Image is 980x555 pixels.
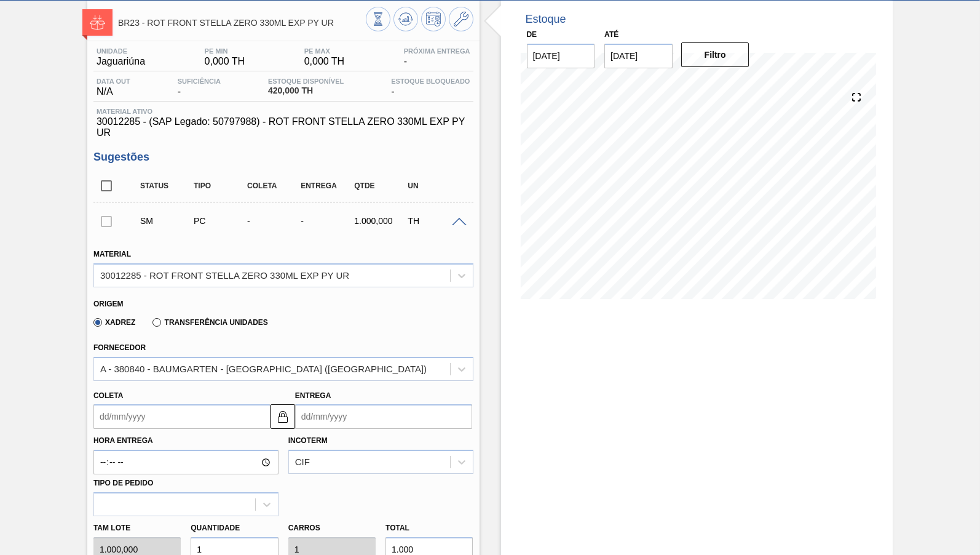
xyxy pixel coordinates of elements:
div: - [175,78,224,97]
label: Tam lote [93,519,181,537]
span: 30012285 - (SAP Legado: 50797988) - ROT FRONT STELLA ZERO 330ML EXP PY UR [97,116,470,138]
button: Programar Estoque [421,7,446,31]
span: Unidade [97,47,145,55]
label: Até [604,30,618,39]
div: - [298,216,356,226]
div: Qtde [351,182,409,190]
label: Fornecedor [93,343,146,352]
div: Tipo [191,182,249,190]
input: dd/mm/yyyy [295,404,472,429]
label: Entrega [295,391,331,400]
label: De [527,30,537,39]
label: Material [93,250,131,258]
span: PE MIN [205,47,245,55]
div: - [244,216,302,226]
div: Coleta [244,182,302,190]
label: Incoterm [288,436,328,445]
div: Estoque [526,13,566,26]
button: locked [271,404,295,429]
div: Sugestão Manual [137,216,196,226]
span: Suficiência [178,78,221,85]
img: locked [275,409,290,424]
span: Próxima Entrega [404,47,470,55]
div: Status [137,182,196,190]
div: Pedido de Compra [191,216,249,226]
div: N/A [93,78,133,97]
div: A - 380840 - BAUMGARTEN - [GEOGRAPHIC_DATA] ([GEOGRAPHIC_DATA]) [100,364,427,374]
span: PE MAX [304,47,345,55]
div: - [401,47,473,67]
span: 0,000 TH [205,56,245,67]
span: Material ativo [97,108,470,115]
span: Estoque Disponível [268,78,344,85]
label: Tipo de pedido [93,479,153,487]
input: dd/mm/yyyy [604,44,673,68]
span: Data out [97,78,130,85]
label: Coleta [93,391,123,400]
button: Visão Geral dos Estoques [366,7,390,31]
input: dd/mm/yyyy [527,44,595,68]
div: Entrega [298,182,356,190]
span: 0,000 TH [304,56,345,67]
span: Estoque Bloqueado [391,78,470,85]
label: Origem [93,300,124,308]
span: Jaguariúna [97,56,145,67]
label: Transferência Unidades [152,318,267,327]
button: Atualizar Gráfico [393,7,418,31]
input: dd/mm/yyyy [93,404,271,429]
span: BR23 - ROT FRONT STELLA ZERO 330ML EXP PY UR [118,18,366,28]
div: CIF [295,457,310,468]
button: Filtro [681,42,749,67]
label: Total [385,524,409,532]
span: 420,000 TH [268,86,344,95]
label: Quantidade [191,524,240,532]
h3: Sugestões [93,151,473,164]
button: Ir ao Master Data / Geral [449,7,473,31]
div: TH [405,216,463,226]
div: 30012285 - ROT FRONT STELLA ZERO 330ML EXP PY UR [100,270,349,281]
div: - [388,78,473,97]
div: 1.000,000 [351,216,409,226]
div: UN [405,182,463,190]
img: Ícone [90,15,105,30]
label: Xadrez [93,318,136,327]
label: Hora Entrega [93,432,279,450]
label: Carros [288,524,320,532]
